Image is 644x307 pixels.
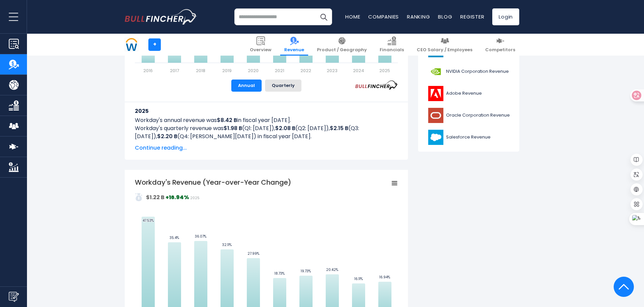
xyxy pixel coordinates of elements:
[170,67,179,74] text: 2017
[135,178,291,187] tspan: Workday's Revenue (Year-over-Year Change)
[135,144,398,152] span: Continue reading...
[330,124,348,132] b: $2.15 B
[317,47,367,53] span: Product / Geography
[284,47,304,53] span: Revenue
[224,124,242,132] b: $1.98 B
[417,47,472,53] span: CEO Salary / Employees
[146,193,165,201] strong: $1.22 B
[327,67,338,74] text: 2023
[379,275,390,280] text: 16.94%
[485,47,515,53] span: Competitors
[246,34,275,56] a: Overview
[300,67,311,74] text: 2022
[481,34,519,56] a: Competitors
[195,234,206,239] text: 36.07%
[135,193,143,201] img: addasd
[423,84,514,103] a: Adobe Revenue
[492,8,519,25] a: Login
[353,67,364,74] text: 2024
[379,67,390,74] text: 2025
[407,13,430,20] a: Ranking
[280,34,308,56] a: Revenue
[460,13,484,20] a: Register
[315,8,332,25] button: Search
[427,130,444,145] img: CRM logo
[368,13,399,20] a: Companies
[125,9,197,25] img: bullfincher logo
[275,124,295,132] b: $2.08 B
[143,67,153,74] text: 2016
[135,124,398,141] p: Workday's quarterly revenue was (Q1: [DATE]), (Q2: [DATE]), (Q3: [DATE]), (Q4: [PERSON_NAME][DATE...
[423,62,514,81] a: NVIDIA Corporation Revenue
[275,67,284,74] text: 2021
[231,80,262,92] button: Annual
[248,67,259,74] text: 2020
[125,9,197,25] a: Go to homepage
[157,132,177,140] b: $2.20 B
[217,116,237,124] b: $8.42 B
[301,269,311,274] text: 19.73%
[170,235,179,240] text: 35.4%
[376,34,408,56] a: Financials
[423,128,514,147] a: Salesforce Revenue
[423,106,514,125] a: Oracle Corporation Revenue
[166,193,189,201] strong: +16.94%
[247,251,259,256] text: 27.99%
[438,13,452,20] a: Blog
[427,64,444,79] img: NVDA logo
[345,13,360,20] a: Home
[222,242,232,247] text: 32.11%
[135,116,398,124] p: Workday's annual revenue was in fiscal year [DATE].
[148,38,161,51] a: +
[427,86,444,101] img: ADBE logo
[354,276,363,281] text: 16.11%
[413,34,476,56] a: CEO Salary / Employees
[265,80,301,92] button: Quarterly
[190,195,200,201] span: 2025
[427,108,444,123] img: ORCL logo
[250,47,271,53] span: Overview
[196,67,205,74] text: 2018
[313,34,371,56] a: Product / Geography
[125,38,138,51] img: WDAY logo
[326,267,338,272] text: 20.42%
[274,271,285,276] text: 18.73%
[380,47,404,53] span: Financials
[143,218,154,223] text: 47.53%
[222,67,232,74] text: 2019
[135,107,398,115] h3: 2025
